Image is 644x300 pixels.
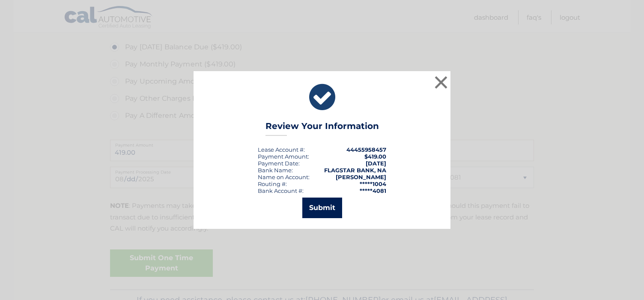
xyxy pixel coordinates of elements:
div: Name on Account: [258,174,310,180]
span: [DATE] [366,160,386,167]
h3: Review Your Information [265,121,379,136]
div: Bank Account #: [258,187,304,194]
div: Payment Amount: [258,153,309,160]
div: Lease Account #: [258,146,305,153]
strong: [PERSON_NAME] [336,174,386,180]
button: × [432,74,450,91]
div: : [258,160,300,167]
div: Routing #: [258,180,287,187]
button: Submit [302,198,342,218]
strong: 44455958457 [346,146,386,153]
span: Payment Date [258,160,298,167]
div: Bank Name: [258,167,293,174]
span: $419.00 [364,153,386,160]
strong: FLAGSTAR BANK, NA [324,167,386,174]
